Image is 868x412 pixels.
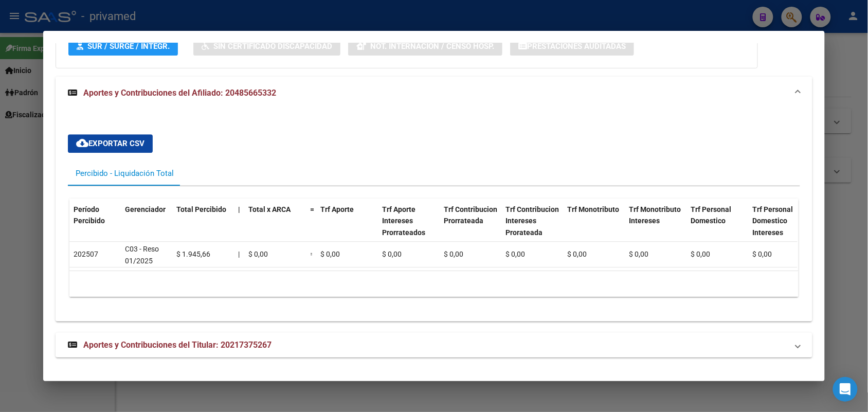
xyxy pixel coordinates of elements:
mat-expansion-panel-header: Aportes y Contribuciones del Afiliado: 20485665332 [56,77,812,110]
datatable-header-cell: Total Percibido [172,199,234,256]
span: Trf Monotributo [567,205,619,213]
datatable-header-cell: Trf Monotributo Intereses [625,199,686,256]
datatable-header-cell: = [306,199,316,256]
span: Trf Personal Domestico Intereses [752,205,793,237]
datatable-header-cell: Trf Aporte Intereses Prorrateados [378,199,440,256]
datatable-header-cell: Trf Personal Domestico Intereses [748,199,810,256]
span: $ 0,00 [444,250,463,258]
span: Trf Monotributo Intereses [629,205,681,225]
datatable-header-cell: Total x ARCA [244,199,306,256]
span: Total x ARCA [248,205,291,213]
span: Exportar CSV [76,139,144,148]
datatable-header-cell: Trf Contribucion Prorrateada [440,199,501,256]
span: = [310,205,314,213]
span: $ 0,00 [752,250,772,258]
datatable-header-cell: Trf Aporte [316,199,378,256]
span: Aportes y Contribuciones del Titular: 20217375267 [83,340,272,350]
span: $ 1.945,66 [176,250,210,258]
span: C03 - Reso 01/2025 [125,245,159,265]
span: | [238,250,240,258]
span: $ 0,00 [691,250,710,258]
span: 202507 [74,250,98,258]
datatable-header-cell: | [234,199,244,256]
div: Percibido - Liquidación Total [76,168,174,179]
datatable-header-cell: Gerenciador [121,199,172,256]
mat-icon: cloud_download [76,137,88,149]
datatable-header-cell: Trf Contribucion Intereses Prorateada [501,199,563,256]
span: Gerenciador [125,205,166,213]
span: Trf Personal Domestico [691,205,731,225]
datatable-header-cell: Período Percibido [69,199,121,256]
span: $ 0,00 [567,250,587,258]
mat-expansion-panel-header: Aportes y Contribuciones del Titular: 20217375267 [56,333,812,357]
span: Sin Certificado Discapacidad [213,42,332,51]
span: Trf Aporte Intereses Prorrateados [382,205,425,237]
span: = [310,250,314,258]
datatable-header-cell: Trf Monotributo [563,199,625,256]
span: Not. Internacion / Censo Hosp. [370,42,494,51]
span: Trf Contribucion Prorrateada [444,205,497,225]
button: Not. Internacion / Censo Hosp. [348,37,502,56]
span: Total Percibido [176,205,226,213]
span: Prestaciones Auditadas [527,42,626,51]
span: Aportes y Contribuciones del Afiliado: 20485665332 [83,88,276,98]
span: $ 0,00 [505,250,525,258]
span: $ 0,00 [320,250,340,258]
button: Sin Certificado Discapacidad [193,37,340,56]
datatable-header-cell: Trf Personal Domestico [686,199,748,256]
span: Período Percibido [74,205,105,225]
button: Exportar CSV [68,134,153,153]
span: Trf Contribucion Intereses Prorateada [505,205,559,237]
button: SUR / SURGE / INTEGR. [68,37,178,56]
div: Aportes y Contribuciones del Afiliado: 20485665332 [56,110,812,321]
span: $ 0,00 [382,250,402,258]
div: Open Intercom Messenger [833,377,858,402]
span: $ 0,00 [629,250,648,258]
button: Prestaciones Auditadas [510,37,634,56]
span: $ 0,00 [248,250,268,258]
span: | [238,205,240,213]
span: SUR / SURGE / INTEGR. [87,42,170,51]
span: Trf Aporte [320,205,354,213]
